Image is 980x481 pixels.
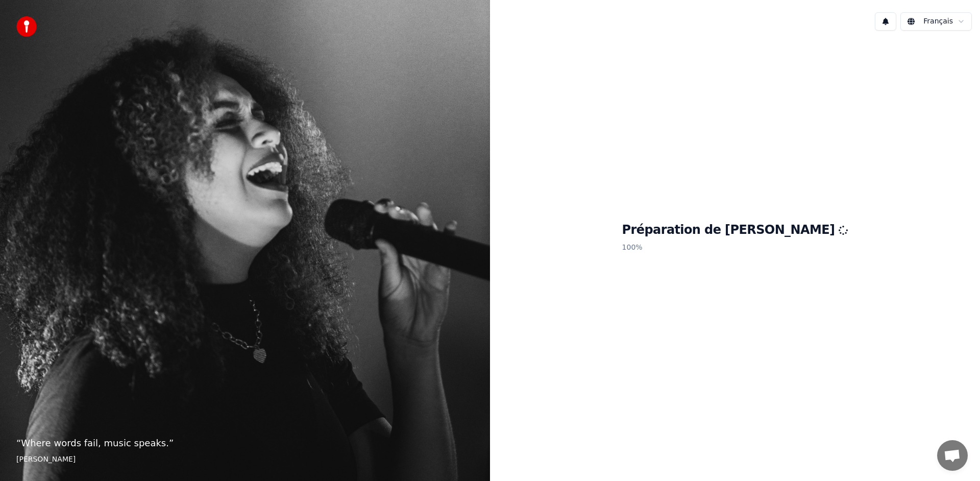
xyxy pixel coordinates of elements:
[16,16,37,37] img: youka
[16,436,474,450] p: “ Where words fail, music speaks. ”
[622,222,848,238] h1: Préparation de [PERSON_NAME]
[622,238,848,257] p: 100 %
[937,440,968,471] div: Ouvrir le chat
[16,454,474,465] footer: [PERSON_NAME]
